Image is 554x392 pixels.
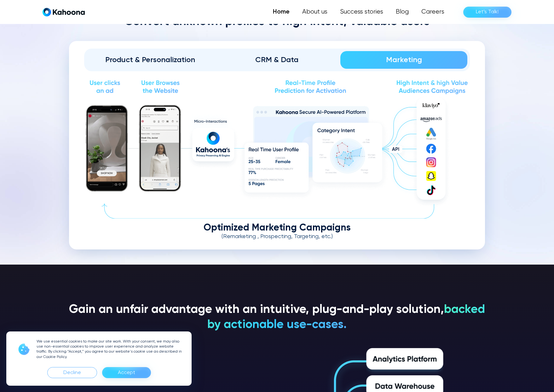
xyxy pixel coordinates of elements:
div: Optimized Marketing Campaigns [84,223,470,233]
a: Blog [390,6,415,18]
a: Success stories [334,6,390,18]
div: Product & Personalization [95,55,205,65]
div: CRM & Data [222,55,332,65]
div: (Remarketing , Prospecting, Targeting, etc.) [84,233,470,240]
div: Decline [63,368,81,378]
a: Careers [415,6,451,18]
a: Home [267,6,296,18]
div: Accept [118,368,135,378]
a: About us [296,6,334,18]
a: home [43,8,85,17]
a: Let’s Talk! [463,7,511,18]
div: Marketing [349,55,459,65]
h3: Gain an unfair advantage with an intuitive, plug-and-play solution, [69,302,485,333]
div: Let’s Talk! [476,7,499,17]
p: We use essential cookies to make our site work. With your consent, we may also use non-essential ... [37,339,184,360]
div: Accept [102,367,151,378]
div: Decline [47,367,97,378]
